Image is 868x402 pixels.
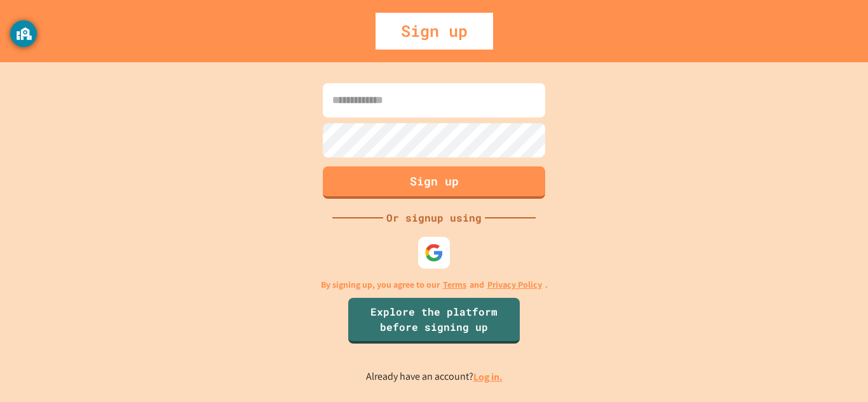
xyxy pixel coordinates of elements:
[376,13,493,50] div: Sign up
[10,20,37,47] button: GoGuardian Privacy Information
[323,166,545,199] button: Sign up
[348,298,520,344] a: Explore the platform before signing up
[473,370,503,384] a: Log in.
[424,243,444,262] img: google-icon.svg
[487,278,542,291] a: Privacy Policy
[383,210,485,225] div: Or signup using
[443,278,466,291] a: Terms
[366,369,503,385] p: Already have an account?
[321,278,548,291] p: By signing up, you agree to our and .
